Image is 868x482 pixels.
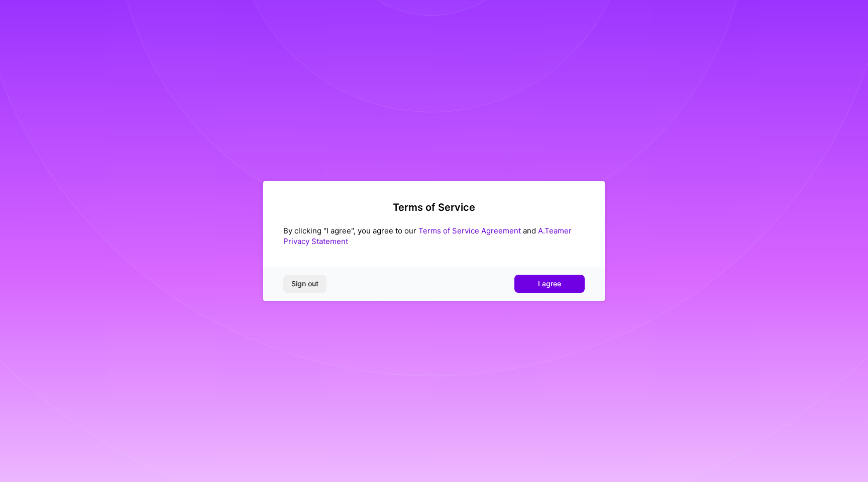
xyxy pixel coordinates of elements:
[283,225,585,247] div: By clicking "I agree", you agree to our and
[291,279,318,289] span: Sign out
[418,226,521,235] a: Terms of Service Agreement
[283,201,585,213] h2: Terms of Service
[538,279,561,289] span: I agree
[283,275,327,293] button: Sign out
[514,275,585,293] button: I agree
